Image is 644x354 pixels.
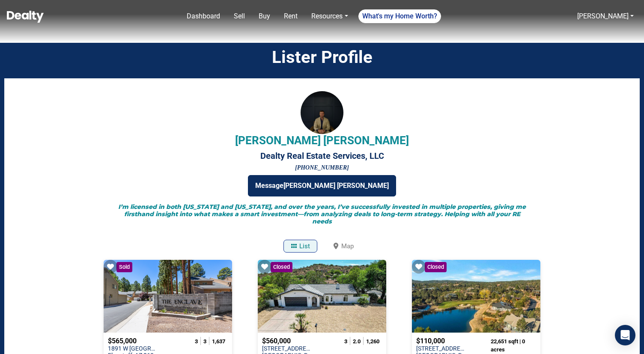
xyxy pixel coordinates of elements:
h5: [PHONE_NUMBER] [17,164,627,172]
span: Closed [425,262,447,272]
img: Dealty - Buy, Sell & Rent Homes [7,11,44,23]
a: Sell [230,8,248,25]
span: Sold [116,262,132,272]
span: 2.0 [353,338,361,345]
a: Buy [255,8,274,25]
h5: Dealty Real Estate Services, LLC [17,151,627,161]
span: 1,260 [366,338,379,345]
a: [PERSON_NAME] [577,12,629,20]
h5: [PERSON_NAME] [PERSON_NAME] [17,134,627,147]
h5: I’m licensed in both [US_STATE] and [US_STATE], and over the years, I’ve successfully invested in... [115,203,529,225]
span: Closed [271,262,292,272]
a: Dashboard [183,8,224,25]
span: $565,000 [108,337,137,345]
span: 22,651 sqft | 0 acres [491,338,525,353]
h1: Lister Profile [6,47,638,68]
span: 3 [344,338,347,345]
span: 1,637 [212,338,225,345]
span: $110,000 [416,337,445,345]
a: Rent [280,8,301,25]
span: 3 [203,338,206,345]
span: $560,000 [262,337,291,345]
button: Message[PERSON_NAME] [PERSON_NAME] [248,175,396,196]
a: Resources [308,8,351,25]
a: Map [326,235,361,257]
span: 3 [195,338,198,345]
a: [PERSON_NAME] [574,8,637,25]
div: Open Intercom Messenger [615,325,635,345]
a: What's my Home Worth? [358,9,441,23]
a: List [283,240,317,253]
